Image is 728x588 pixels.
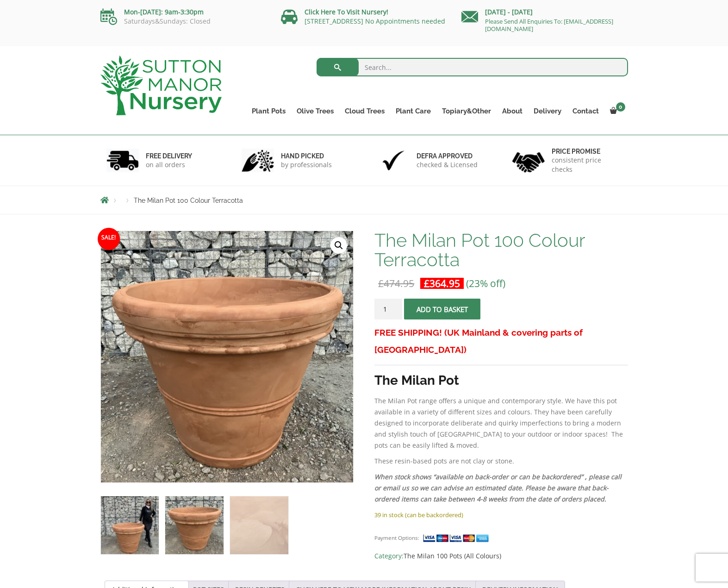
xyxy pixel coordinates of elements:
input: Search... [317,58,628,76]
a: Topiary&Other [436,105,497,118]
img: payment supported [423,533,492,543]
p: Saturdays&Sundays: Closed [100,18,267,25]
button: Add to basket [404,299,480,319]
h6: Price promise [552,147,622,156]
a: Contact [567,105,604,118]
img: The Milan Pot 100 Colour Terracotta - Image 2 [165,496,223,554]
span: £ [378,277,384,290]
a: Olive Trees [291,105,339,118]
span: Category: [374,550,628,562]
span: 0 [616,102,625,112]
p: The Milan Pot range offers a unique and contemporary style. We have this pot available in a varie... [374,395,628,451]
img: 2.jpg [242,149,274,172]
a: The Milan 100 Pots (All Colours) [404,551,501,560]
h6: Defra approved [417,152,478,160]
a: Delivery [528,105,567,118]
p: [DATE] - [DATE] [461,6,628,18]
h1: The Milan Pot 100 Colour Terracotta [374,231,628,269]
p: on all orders [146,160,192,169]
bdi: 364.95 [424,277,460,290]
a: View full-screen image gallery [330,237,347,254]
bdi: 474.95 [378,277,414,290]
a: Plant Pots [246,105,291,118]
a: Cloud Trees [339,105,390,118]
a: Plant Care [390,105,436,118]
span: £ [424,277,429,290]
small: Payment Options: [374,534,419,541]
p: 39 in stock (can be backordered) [374,509,628,520]
p: consistent price checks [552,156,622,174]
strong: The Milan Pot [374,373,459,388]
span: (23% off) [466,277,505,290]
img: The Milan Pot 100 Colour Terracotta [101,496,159,554]
em: When stock shows “available on back-order or can be backordered” , please call or email us so we ... [374,472,622,503]
img: 1.jpg [106,149,139,172]
h6: FREE DELIVERY [146,152,192,160]
span: The Milan Pot 100 Colour Terracotta [134,197,243,204]
img: 3.jpg [377,149,410,172]
nav: Breadcrumbs [100,196,628,204]
p: by professionals [281,160,332,169]
p: These resin-based pots are not clay or stone. [374,456,628,467]
img: The Milan Pot 100 Colour Terracotta - Image 3 [230,496,288,554]
img: logo [100,56,222,115]
a: 0 [604,105,628,118]
a: [STREET_ADDRESS] No Appointments needed [305,17,445,25]
input: Product quantity [374,299,402,319]
h6: hand picked [281,152,332,160]
a: Please Send All Enquiries To: [EMAIL_ADDRESS][DOMAIN_NAME] [485,17,613,33]
p: checked & Licensed [417,160,478,169]
img: 4.jpg [512,146,545,175]
span: Sale! [98,228,120,250]
a: Click Here To Visit Nursery! [305,7,388,16]
p: Mon-[DATE]: 9am-3:30pm [100,6,267,18]
h3: FREE SHIPPING! (UK Mainland & covering parts of [GEOGRAPHIC_DATA]) [374,324,628,358]
a: About [497,105,528,118]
